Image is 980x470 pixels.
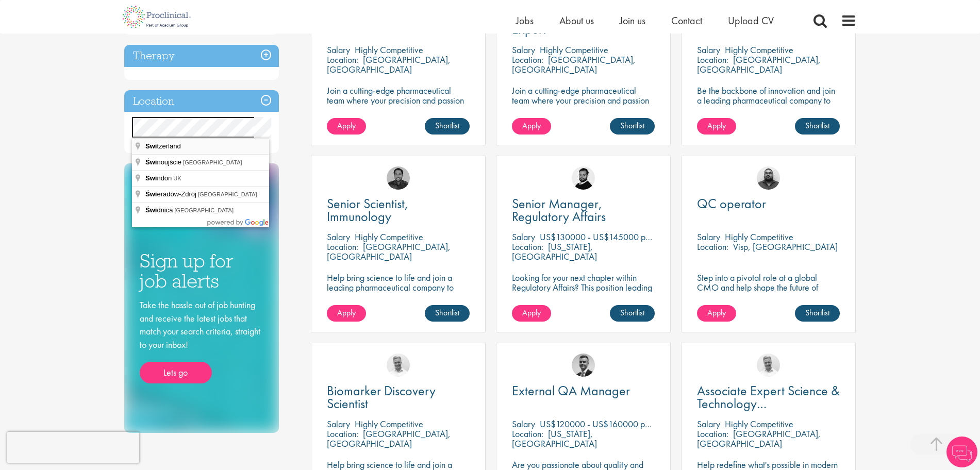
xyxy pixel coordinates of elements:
[512,118,551,135] a: Apply
[516,14,534,27] a: Jobs
[522,307,541,318] span: Apply
[327,195,408,225] span: Senior Scientist, Immunology
[425,305,470,322] a: Shortlist
[145,190,198,198] span: eradów-Zdrój
[697,382,840,425] span: Associate Expert Science & Technology ([MEDICAL_DATA])
[145,142,182,150] span: tzerland
[327,118,366,135] a: Apply
[512,10,655,36] a: Device & Packaging Senior Expert
[355,231,423,243] p: Highly Competitive
[540,44,608,56] p: Highly Competitive
[327,241,358,253] span: Location:
[183,159,242,165] span: [GEOGRAPHIC_DATA]
[327,86,470,125] p: Join a cutting-edge pharmaceutical team where your precision and passion for quality will help sh...
[725,418,793,430] p: Highly Competitive
[671,14,702,27] a: Contact
[572,166,595,190] img: Nick Walker
[512,54,636,75] p: [GEOGRAPHIC_DATA], [GEOGRAPHIC_DATA]
[145,206,157,214] span: Świ
[697,305,736,322] a: Apply
[697,197,840,210] a: QC operator
[327,54,358,65] span: Location:
[327,428,358,440] span: Location:
[124,45,279,67] h3: Therapy
[559,14,594,27] a: About us
[7,432,139,463] iframe: reCAPTCHA
[337,120,356,131] span: Apply
[697,428,821,449] p: [GEOGRAPHIC_DATA], [GEOGRAPHIC_DATA]
[327,54,451,75] p: [GEOGRAPHIC_DATA], [GEOGRAPHIC_DATA]
[512,44,535,56] span: Salary
[795,305,840,322] a: Shortlist
[145,190,157,198] span: Świ
[697,54,821,75] p: [GEOGRAPHIC_DATA], [GEOGRAPHIC_DATA]
[512,241,543,253] span: Location:
[512,241,597,262] p: [US_STATE], [GEOGRAPHIC_DATA]
[697,428,728,440] span: Location:
[145,158,157,166] span: Świ
[512,86,655,125] p: Join a cutting-edge pharmaceutical team where your precision and passion for quality will help sh...
[725,231,793,243] p: Highly Competitive
[697,273,840,302] p: Step into a pivotal role at a global CMO and help shape the future of healthcare manufacturing.
[697,418,720,430] span: Salary
[512,273,655,312] p: Looking for your next chapter within Regulatory Affairs? This position leading projects and worki...
[173,175,181,181] span: UK
[337,307,356,318] span: Apply
[387,354,410,377] a: Joshua Bye
[733,241,838,253] p: Visp, [GEOGRAPHIC_DATA]
[512,418,535,430] span: Salary
[425,118,470,135] a: Shortlist
[697,384,840,410] a: Associate Expert Science & Technology ([MEDICAL_DATA])
[327,44,350,56] span: Salary
[140,298,263,383] div: Take the hassle out of job hunting and receive the latest jobs that match your search criteria, s...
[327,384,470,410] a: Biomarker Discovery Scientist
[327,197,470,223] a: Senior Scientist, Immunology
[697,118,736,135] a: Apply
[795,118,840,135] a: Shortlist
[327,241,451,262] p: [GEOGRAPHIC_DATA], [GEOGRAPHIC_DATA]
[124,90,279,112] h3: Location
[572,354,595,377] img: Alex Bill
[387,166,410,190] img: Mike Raletz
[198,191,257,197] span: [GEOGRAPHIC_DATA]
[610,305,655,322] a: Shortlist
[140,251,263,291] h3: Sign up for job alerts
[512,384,655,397] a: External QA Manager
[355,44,423,56] p: Highly Competitive
[512,428,543,440] span: Location:
[327,428,451,449] p: [GEOGRAPHIC_DATA], [GEOGRAPHIC_DATA]
[512,231,535,243] span: Salary
[327,273,470,322] p: Help bring science to life and join a leading pharmaceutical company to play a key role in delive...
[145,142,157,150] span: Swi
[757,166,780,190] img: Ashley Bennett
[512,428,597,449] p: [US_STATE], [GEOGRAPHIC_DATA]
[327,231,350,243] span: Salary
[512,54,543,65] span: Location:
[697,54,728,65] span: Location:
[512,305,551,322] a: Apply
[707,120,726,131] span: Apply
[145,174,157,182] span: Swi
[946,437,977,467] img: Chatbot
[697,195,766,212] span: QC operator
[620,14,645,27] a: Join us
[327,305,366,322] a: Apply
[728,14,774,27] a: Upload CV
[697,44,720,56] span: Salary
[757,354,780,377] img: Joshua Bye
[145,206,174,214] span: dnica
[707,307,726,318] span: Apply
[145,158,183,166] span: noujście
[327,382,436,412] span: Biomarker Discovery Scientist
[540,418,677,430] p: US$120000 - US$160000 per annum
